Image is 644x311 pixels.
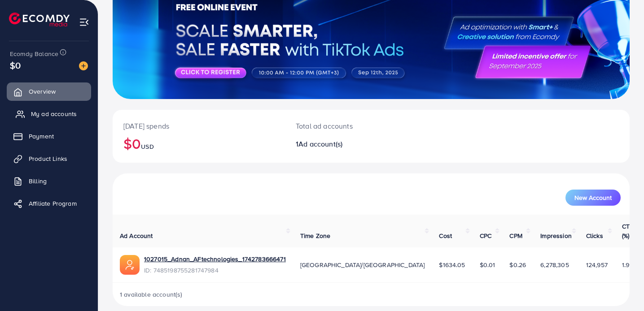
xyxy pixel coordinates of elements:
button: New Account [565,190,621,206]
span: $0.26 [509,260,526,269]
span: New Account [574,194,612,201]
span: CPC [480,231,491,240]
span: Cost [439,231,452,240]
iframe: Chat [606,271,637,304]
span: Payment [29,132,54,141]
span: 1.99 [622,260,633,269]
span: My ad accounts [31,109,77,118]
span: Affiliate Program [29,199,77,208]
a: Billing [7,172,91,190]
span: 124,957 [586,260,608,269]
span: CPM [509,231,522,240]
span: 1 available account(s) [120,290,183,299]
a: Payment [7,127,91,145]
p: Total ad accounts [296,121,403,131]
h2: 1 [296,140,403,148]
span: Product Links [29,154,67,163]
span: Overview [29,87,56,96]
span: $0 [10,59,21,72]
img: image [79,61,88,70]
span: Clicks [586,231,603,240]
span: Impression [540,231,572,240]
span: Ad Account [120,231,153,240]
span: [GEOGRAPHIC_DATA]/[GEOGRAPHIC_DATA] [300,260,425,269]
a: Affiliate Program [7,194,91,212]
span: $0.01 [480,260,495,269]
a: Overview [7,82,91,100]
span: $1634.05 [439,260,465,269]
span: ID: 7485198755281747984 [144,266,286,275]
span: 6,278,305 [540,260,569,269]
span: Billing [29,177,47,186]
img: logo [9,13,70,26]
span: USD [141,142,153,151]
a: Product Links [7,150,91,168]
span: Time Zone [300,231,330,240]
span: CTR (%) [622,222,634,240]
h2: $0 [123,135,274,152]
span: Ad account(s) [298,139,342,149]
img: ic-ads-acc.e4c84228.svg [120,255,140,275]
a: My ad accounts [7,105,91,123]
p: [DATE] spends [123,121,274,131]
img: menu [79,17,89,27]
a: 1027015_Adnan_AFtechnologies_1742783666471 [144,255,286,263]
span: Ecomdy Balance [10,49,58,58]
